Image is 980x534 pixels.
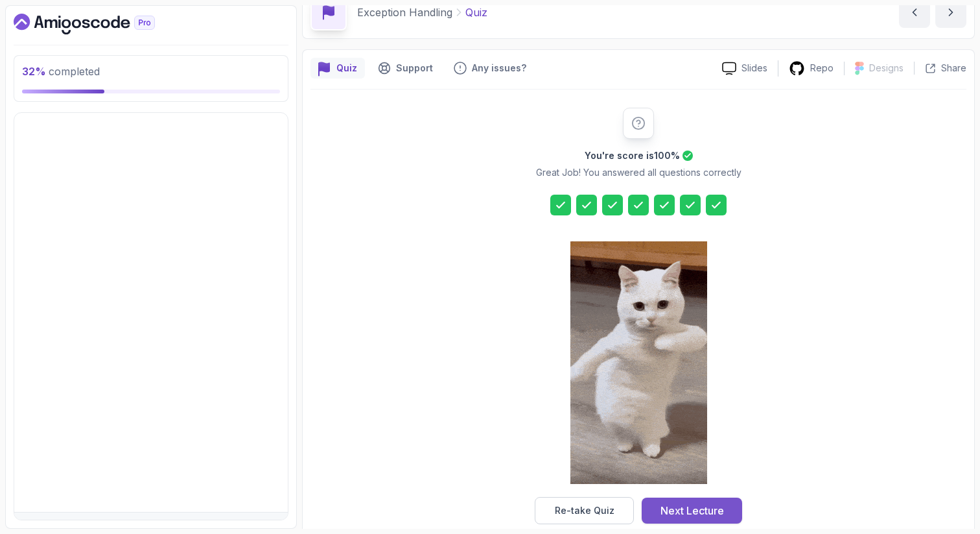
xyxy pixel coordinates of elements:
a: Slides [712,62,778,75]
p: Support [396,62,433,75]
img: cool-cat [570,241,707,484]
div: Re-take Quiz [555,504,614,517]
div: Next Lecture [660,503,724,518]
p: Designs [869,62,904,75]
button: Next Lecture [642,498,742,524]
button: Re-take Quiz [535,497,634,524]
a: Dashboard [14,14,185,34]
h2: You're score is 100 % [585,149,680,162]
p: Share [941,62,966,75]
p: Repo [810,62,834,75]
p: Quiz [465,5,487,20]
button: Support button [370,58,441,79]
p: Any issues? [472,62,526,75]
p: Exception Handling [357,5,452,20]
a: Repo [778,60,844,77]
p: Slides [741,62,767,75]
span: 32 % [22,65,46,78]
button: Share [914,62,966,75]
p: Great Job! You answered all questions correctly [536,166,741,179]
button: Feedback button [446,58,534,79]
button: quiz button [310,58,365,79]
p: Quiz [336,62,357,75]
span: completed [22,65,100,78]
